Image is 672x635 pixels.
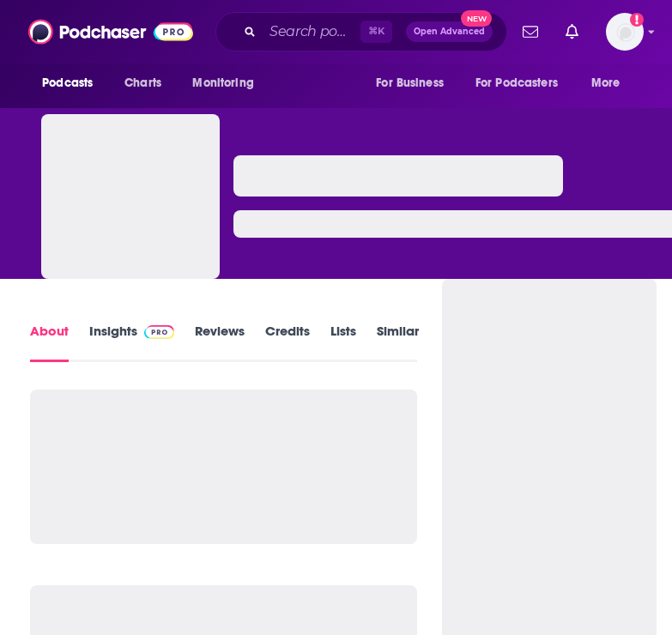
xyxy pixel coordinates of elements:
[263,18,360,45] input: Search podcasts, credits, & more...
[377,323,419,362] a: Similar
[591,71,621,95] span: More
[180,67,275,100] button: open menu
[192,71,253,95] span: Monitoring
[42,71,93,95] span: Podcasts
[364,67,465,100] button: open menu
[606,13,644,51] img: User Profile
[113,67,172,100] a: Charts
[144,325,174,339] img: Podchaser Pro
[124,71,161,95] span: Charts
[461,10,492,27] span: New
[360,21,392,43] span: ⌘ K
[559,17,585,46] a: Show notifications dropdown
[606,13,644,51] span: Logged in as jacruz
[30,67,115,100] button: open menu
[516,17,545,46] a: Show notifications dropdown
[406,21,493,42] button: Open AdvancedNew
[475,71,558,95] span: For Podcasters
[606,13,644,51] button: Show profile menu
[330,323,356,362] a: Lists
[414,27,485,36] span: Open Advanced
[195,323,245,362] a: Reviews
[579,67,642,100] button: open menu
[265,323,310,362] a: Credits
[630,13,644,27] svg: Add a profile image
[28,15,193,48] img: Podchaser - Follow, Share and Rate Podcasts
[89,323,174,362] a: InsightsPodchaser Pro
[215,12,507,51] div: Search podcasts, credits, & more...
[30,323,69,362] a: About
[376,71,444,95] span: For Business
[464,67,583,100] button: open menu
